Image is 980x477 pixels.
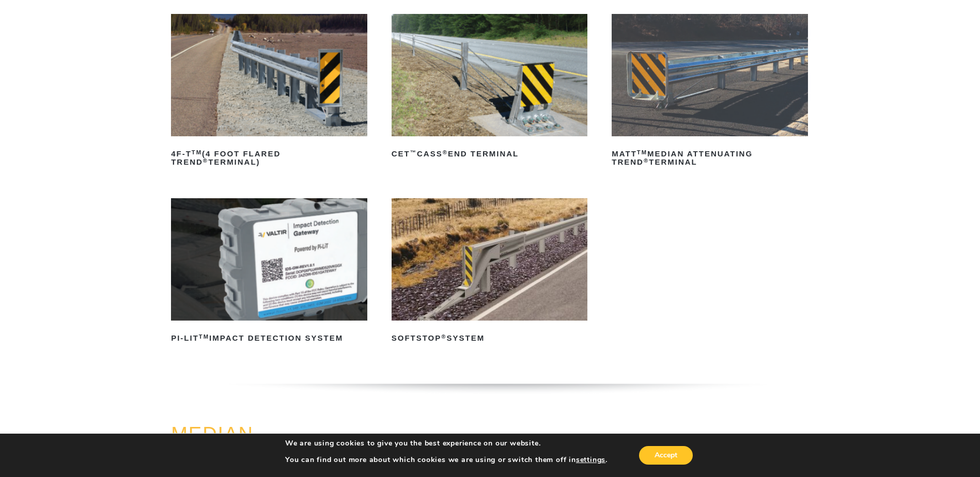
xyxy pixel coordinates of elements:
[171,198,367,346] a: PI-LITTMImpact Detection System
[410,149,417,155] sup: ™
[199,333,209,340] sup: TM
[612,14,808,170] a: MATTTMMedian Attenuating TREND®Terminal
[171,146,367,170] h2: 4F-T (4 Foot Flared TREND Terminal)
[392,198,588,346] a: SoftStop®System
[576,455,605,465] button: settings
[171,330,367,346] h2: PI-LIT Impact Detection System
[203,157,208,164] sup: ®
[644,157,649,164] sup: ®
[285,439,608,448] p: We are using cookies to give you the best experience on our website.
[612,146,808,170] h2: MATT Median Attenuating TREND Terminal
[637,149,647,155] sup: TM
[639,446,693,465] button: Accept
[392,330,588,346] h2: SoftStop System
[392,146,588,162] h2: CET CASS End Terminal
[441,333,446,340] sup: ®
[392,198,588,321] img: SoftStop System End Terminal
[285,455,608,465] p: You can find out more about which cookies we are using or switch them off in .
[392,14,588,162] a: CET™CASS®End Terminal
[443,149,448,155] sup: ®
[192,149,202,155] sup: TM
[171,14,367,170] a: 4F-TTM(4 Foot Flared TREND®Terminal)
